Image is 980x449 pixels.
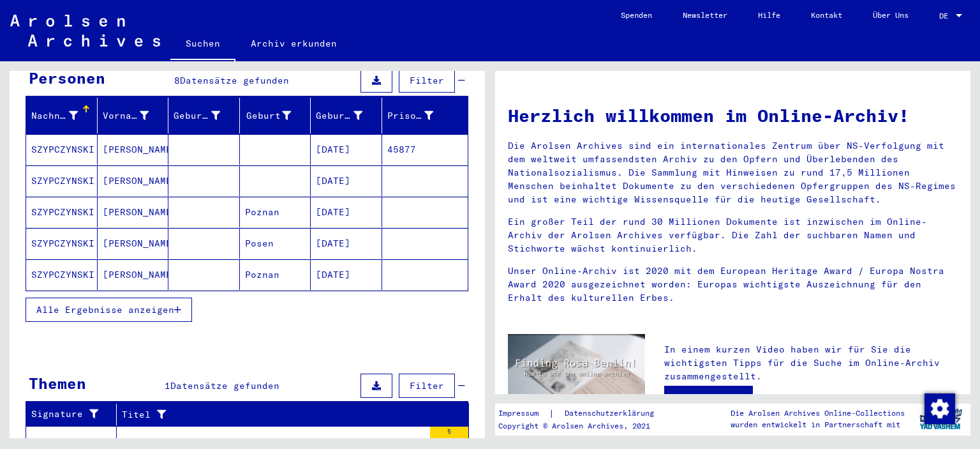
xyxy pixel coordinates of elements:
[98,165,169,196] mat-cell: [PERSON_NAME]
[235,28,352,59] a: Archiv erkunden
[26,197,98,227] mat-cell: SZYPCZYNSKI
[410,380,444,392] span: Filter
[29,372,86,395] div: Themen
[122,404,453,425] div: Titel
[311,259,382,290] mat-cell: [DATE]
[939,11,953,20] span: DE
[170,28,235,61] a: Suchen
[98,259,169,290] mat-cell: [PERSON_NAME]
[26,298,192,322] button: Alle Ergebnisse anzeigen
[36,304,174,316] span: Alle Ergebnisse anzeigen
[103,109,149,123] div: Vorname
[382,98,468,133] mat-header-cell: Prisoner #
[174,75,180,86] span: 8
[174,109,220,123] div: Geburtsname
[165,380,170,392] span: 1
[399,68,455,93] button: Filter
[917,403,965,435] img: yv_logo.png
[240,98,311,133] mat-header-cell: Geburt‏
[731,419,905,430] p: wurden entwickelt in Partnerschaft mit
[245,109,292,123] div: Geburt‏
[98,197,169,227] mat-cell: [PERSON_NAME]
[498,407,549,420] a: Impressum
[245,105,311,126] div: Geburt‏
[240,259,311,290] mat-cell: Poznan
[311,98,382,133] mat-header-cell: Geburtsdatum
[98,228,169,259] mat-cell: [PERSON_NAME]
[731,407,905,419] p: Die Arolsen Archives Online-Collections
[26,259,98,290] mat-cell: SZYPCZYNSKI
[387,109,434,123] div: Prisoner #
[382,134,468,165] mat-cell: 45877
[924,393,955,424] img: Zustimmung ändern
[498,407,669,420] div: |
[508,139,958,206] p: Die Arolsen Archives sind ein internationales Zentrum über NS-Verfolgung mit dem weltweit umfasse...
[664,386,753,411] a: Video ansehen
[98,134,169,165] mat-cell: [PERSON_NAME]
[387,105,453,126] div: Prisoner #
[122,408,437,422] div: Titel
[508,102,958,129] h1: Herzlich willkommen im Online-Archiv!
[98,98,169,133] mat-header-cell: Vorname
[508,264,958,305] p: Unser Online-Archiv ist 2020 mit dem European Heritage Award / Europa Nostra Award 2020 ausgezeic...
[29,66,105,89] div: Personen
[311,228,382,259] mat-cell: [DATE]
[180,75,289,86] span: Datensätze gefunden
[103,105,168,126] div: Vorname
[240,197,311,227] mat-cell: Poznan
[311,197,382,227] mat-cell: [DATE]
[240,228,311,259] mat-cell: Posen
[498,420,669,432] p: Copyright © Arolsen Archives, 2021
[31,404,116,425] div: Signature
[430,427,468,439] div: 5
[31,407,100,421] div: Signature
[168,98,240,133] mat-header-cell: Geburtsname
[399,374,455,398] button: Filter
[26,228,98,259] mat-cell: SZYPCZYNSKI
[31,109,78,123] div: Nachname
[508,215,958,255] p: Ein großer Teil der rund 30 Millionen Dokumente ist inzwischen im Online-Archiv der Arolsen Archi...
[174,105,239,126] div: Geburtsname
[554,407,669,420] a: Datenschutzerklärung
[311,134,382,165] mat-cell: [DATE]
[31,105,97,126] div: Nachname
[26,165,98,196] mat-cell: SZYPCZYNSKI
[316,109,362,123] div: Geburtsdatum
[410,75,444,86] span: Filter
[664,343,958,383] p: In einem kurzen Video haben wir für Sie die wichtigsten Tipps für die Suche im Online-Archiv zusa...
[170,380,279,392] span: Datensätze gefunden
[26,98,98,133] mat-header-cell: Nachname
[508,334,645,409] img: video.jpg
[316,105,382,126] div: Geburtsdatum
[311,165,382,196] mat-cell: [DATE]
[10,15,160,47] img: Arolsen_neg.svg
[26,134,98,165] mat-cell: SZYPCZYNSKI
